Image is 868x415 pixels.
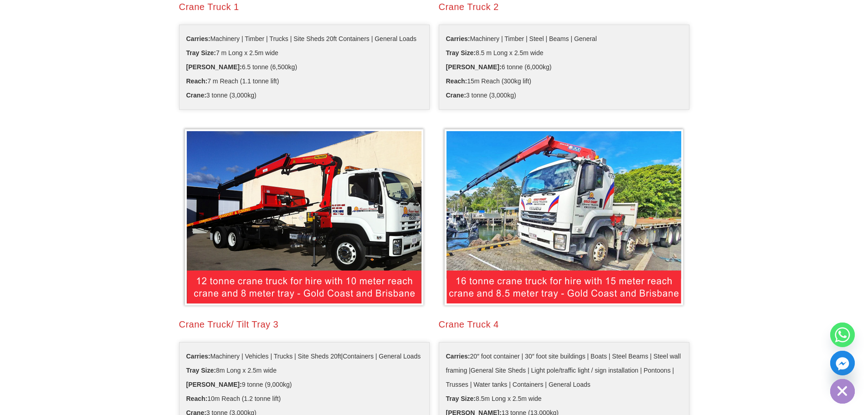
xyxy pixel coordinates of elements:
img: Crane Truck Hire Brisbane [441,126,687,309]
span: Machinery | Timber | Trucks | Site Sheds 20ft Containers | General Loads [186,32,417,46]
span: 8.5m Long x 2.5m wide [446,392,542,406]
b: Carries: [446,35,470,42]
b: Reach: [446,77,467,85]
b: Crane: [446,92,466,99]
span: 3 tonne (3,000kg) [446,88,516,102]
b: [PERSON_NAME]: [186,381,242,388]
span: 8.5 m Long x 2.5m wide [446,46,544,60]
span: Machinery | Timber | Steel | Beams | General [446,32,597,46]
span: 7 m Long x 2.5m wide [186,46,278,60]
span: 9 tonne (9,000kg) [186,378,292,392]
b: Carries: [186,353,211,360]
div: Crane Truck/ Tilt Tray 3 [179,318,430,331]
b: Tray Size: [446,395,476,402]
span: 20″ foot container | 30″ foot site buildings | Boats | Steel Beams | Steel wall framing |General ... [446,349,682,392]
b: Tray Size: [446,49,476,56]
span: 7 m Reach (1.1 tonne lift) [186,74,279,88]
span: Machinery | Vehicles | Trucks | Site Sheds 20ft|Containers | General Loads [186,349,421,364]
img: Crane Truck Hire [181,126,427,309]
b: Tray Size: [186,367,216,374]
b: Reach: [186,395,208,402]
div: Crane Truck 4 [439,318,689,331]
h2: Crane Truck 1 [179,0,430,13]
span: 6.5 tonne (6,500kg) [186,60,298,74]
span: 15m Reach (300kg lift) [446,74,532,88]
span: 6 tonne (6,000kg) [446,60,552,74]
b: Tray Size: [186,49,216,56]
span: 8m Long x 2.5m wide [186,364,277,378]
a: Whatsapp [830,323,855,347]
span: 10m Reach (1.2 tonne lift) [186,392,281,406]
div: Crane Truck 2 [439,0,689,13]
b: Carries: [446,353,470,360]
a: Facebook_Messenger [830,351,855,375]
span: 3 tonne (3,000kg) [186,88,257,102]
b: [PERSON_NAME]: [186,63,242,71]
b: [PERSON_NAME]: [446,63,502,71]
b: Crane: [186,92,206,99]
b: Reach: [186,77,208,85]
b: Carries: [186,35,211,42]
